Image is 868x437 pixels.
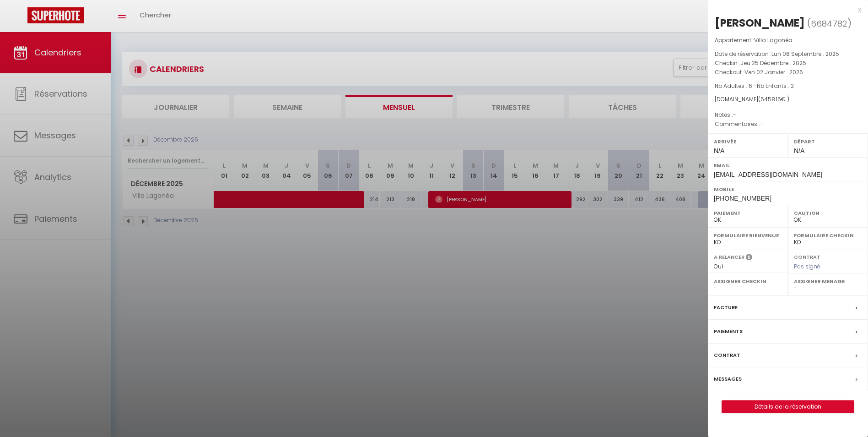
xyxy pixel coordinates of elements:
span: 6684782 [811,18,847,29]
span: - [733,111,736,119]
span: Nb Enfants : 2 [757,82,794,90]
span: N/A [714,147,724,154]
label: Formulaire Checkin [794,231,862,240]
p: Notes : [715,110,861,120]
label: A relancer [714,253,744,261]
label: Facture [714,303,738,312]
span: Nb Adultes : 6 - [715,82,794,90]
span: Pas signé [794,262,820,270]
label: Email [714,161,862,170]
button: Détails de la réservation [722,400,854,413]
label: Départ [794,137,862,146]
label: Assigner Menage [794,277,862,286]
p: Checkin : [715,59,861,68]
span: 5458.15 [760,95,781,103]
span: Ven 02 Janvier . 2026 [744,68,803,76]
label: Paiement [714,208,782,218]
div: [PERSON_NAME] [715,16,805,30]
p: Checkout : [715,68,861,77]
span: Lun 08 Septembre . 2025 [771,50,839,58]
a: Détails de la réservation [722,401,854,413]
label: Mobile [714,185,862,194]
label: Contrat [794,253,820,259]
span: [PHONE_NUMBER] [714,195,771,202]
label: Paiements [714,327,743,336]
label: Messages [714,374,742,384]
button: Ouvrir le widget de chat LiveChat [7,4,35,31]
label: Contrat [714,350,740,360]
span: Jeu 25 Décembre . 2025 [740,59,806,67]
p: Date de réservation : [715,49,861,59]
span: [EMAIL_ADDRESS][DOMAIN_NAME] [714,171,822,178]
span: N/A [794,147,804,154]
label: Assigner Checkin [714,277,782,286]
span: - [760,120,763,128]
label: Caution [794,208,862,218]
label: Arrivée [714,137,782,146]
label: Formulaire Bienvenue [714,231,782,240]
span: ( ) [807,17,852,30]
p: Appartement : [715,36,861,45]
span: Villa Lagonéa [754,36,793,44]
span: ( € ) [758,95,789,103]
p: Commentaires : [715,120,861,129]
div: [DOMAIN_NAME] [715,95,861,104]
i: Sélectionner OUI si vous souhaiter envoyer les séquences de messages post-checkout [746,253,752,263]
div: x [708,5,861,16]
